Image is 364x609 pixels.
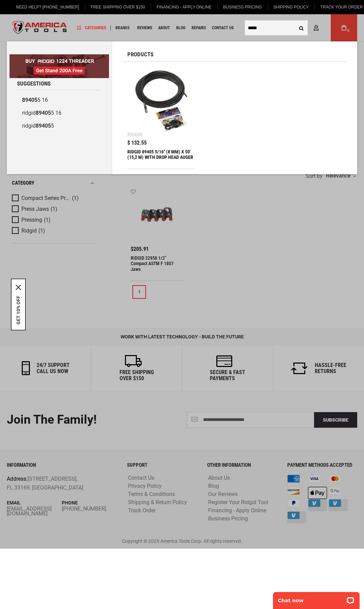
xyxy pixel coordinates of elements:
[74,23,109,33] a: Categories
[22,97,37,103] b: 89405
[17,107,102,119] a: ridgid894055 16
[127,149,196,165] div: RIDGID 89405 5/16
[36,110,51,116] b: 89405
[127,52,153,57] span: Products
[127,132,143,137] div: Ridgid
[36,123,51,129] b: 89405
[131,70,192,132] img: RIDGID 89405 5/16
[77,25,106,30] span: Categories
[127,140,147,146] span: $ 132.55
[16,285,21,290] button: Close
[16,296,21,325] button: GET 10% OFF
[17,94,102,107] a: 894055 16
[269,588,364,609] iframe: LiveChat chat widget
[17,119,102,132] a: ridgid894055
[10,54,109,78] img: BOGO: Buy RIDGID® 1224 Threader, Get Stand 200A Free!
[17,81,51,87] span: Suggestions
[10,54,109,59] a: BOGO: Buy RIDGID® 1224 Threader, Get Stand 200A Free!
[295,21,308,34] button: Search
[127,67,196,169] a: RIDGID 89405 5/16 Ridgid $ 132.55 RIDGID 89405 5/16" (8 MM) X 50' (15,2 M) WITH DROP HEAD AUGER
[16,285,21,290] svg: close icon
[112,23,132,33] a: Brands
[115,26,129,30] span: Brands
